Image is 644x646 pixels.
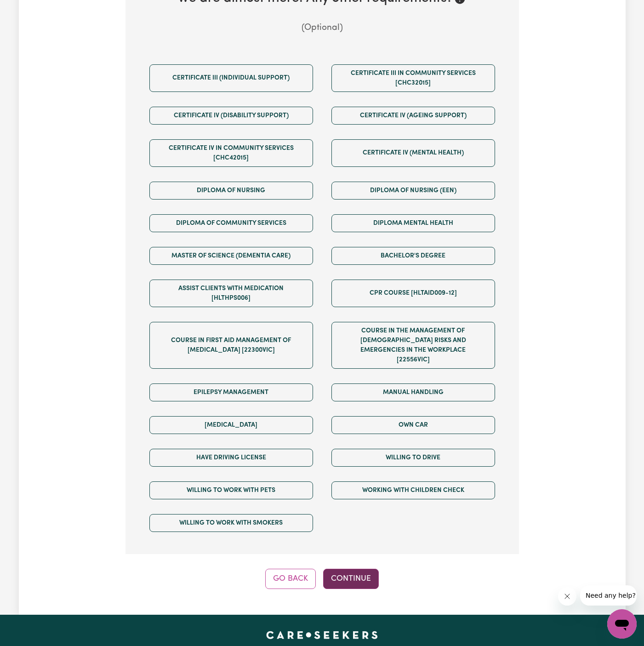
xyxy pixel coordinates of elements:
[149,139,313,167] button: Certificate IV in Community Services [CHC42015]
[331,247,495,265] button: Bachelor's Degree
[331,383,495,401] button: Manual Handling
[149,107,313,125] button: Certificate IV (Disability Support)
[580,585,637,606] iframe: Message from company
[149,416,313,434] button: [MEDICAL_DATA]
[331,449,495,467] button: Willing to drive
[149,449,313,467] button: Have driving license
[149,322,313,369] button: Course in First Aid Management of [MEDICAL_DATA] [22300VIC]
[149,383,313,401] button: Epilepsy Management
[149,481,313,499] button: Willing to work with pets
[149,280,313,307] button: Assist clients with medication [HLTHPS006]
[331,107,495,125] button: Certificate IV (Ageing Support)
[266,631,378,639] a: Careseekers home page
[149,514,313,532] button: Willing to work with smokers
[149,214,313,232] button: Diploma of Community Services
[331,481,495,499] button: Working with Children Check
[149,247,313,265] button: Master of Science (Dementia Care)
[265,569,316,589] button: Go Back
[331,139,495,167] button: Certificate IV (Mental Health)
[149,182,313,200] button: Diploma of Nursing
[140,22,504,35] p: (Optional)
[331,64,495,92] button: Certificate III in Community Services [CHC32015]
[331,214,495,232] button: Diploma Mental Health
[558,587,576,606] iframe: Close message
[331,322,495,369] button: Course in the Management of [DEMOGRAPHIC_DATA] Risks and Emergencies in the Workplace [22556VIC]
[149,64,313,92] button: Certificate III (Individual Support)
[323,569,379,589] button: Continue
[331,280,495,307] button: CPR Course [HLTAID009-12]
[331,416,495,434] button: Own Car
[331,182,495,200] button: Diploma of Nursing (EEN)
[607,609,637,639] iframe: Button to launch messaging window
